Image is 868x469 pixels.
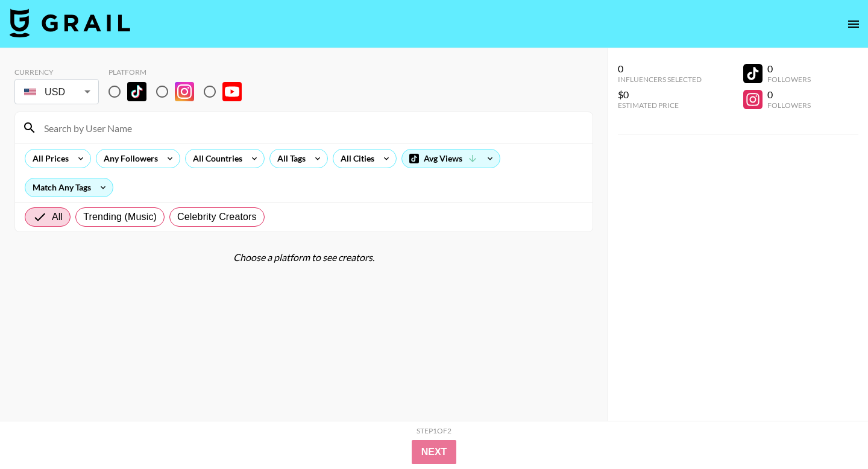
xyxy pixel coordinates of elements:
[618,75,702,84] div: Influencers Selected
[402,150,500,168] div: Avg Views
[767,63,811,75] div: 0
[52,210,63,224] span: All
[186,150,245,168] div: All Countries
[808,409,854,455] iframe: Drift Widget Chat Controller
[14,68,99,77] div: Currency
[96,150,160,168] div: Any Followers
[412,440,457,464] button: Next
[417,426,451,435] div: Step 1 of 2
[10,8,130,37] img: Grail Talent
[841,12,866,36] button: open drawer
[767,101,811,110] div: Followers
[37,118,585,137] input: Search by User Name
[108,68,251,77] div: Platform
[127,82,146,101] img: TikTok
[270,150,308,168] div: All Tags
[222,82,242,101] img: YouTube
[175,82,194,101] img: Instagram
[333,150,377,168] div: All Cities
[25,150,71,168] div: All Prices
[17,81,96,102] div: USD
[767,89,811,101] div: 0
[25,178,113,197] div: Match Any Tags
[767,75,811,84] div: Followers
[83,210,157,224] span: Trending (Music)
[618,89,702,101] div: $0
[618,101,702,110] div: Estimated Price
[14,251,593,263] div: Choose a platform to see creators.
[618,63,702,75] div: 0
[177,210,257,224] span: Celebrity Creators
